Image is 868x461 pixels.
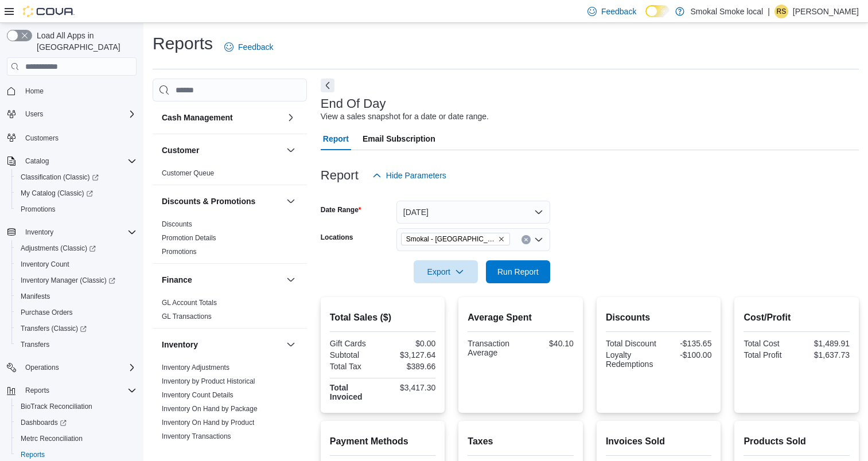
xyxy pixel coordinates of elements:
span: Promotions [162,247,197,256]
button: Finance [284,273,298,287]
h3: Inventory [162,339,198,350]
button: Inventory [2,224,141,240]
button: Users [2,106,141,122]
span: Operations [21,361,137,374]
span: Feedback [238,41,273,53]
span: Transfers [21,340,49,349]
a: Discounts [162,220,192,228]
h3: End Of Day [321,97,386,111]
span: Inventory On Hand by Product [162,418,254,427]
h3: Cash Management [162,112,233,123]
strong: Total Invoiced [330,383,363,401]
div: $0.00 [385,339,435,348]
a: My Catalog (Classic) [16,186,98,200]
button: Remove Smokal - Socorro from selection in this group [498,236,505,243]
span: Adjustments (Classic) [21,244,96,253]
button: Users [21,107,48,121]
span: Smokal - Socorro [401,233,510,245]
button: BioTrack Reconciliation [11,399,141,415]
div: -$100.00 [661,350,711,360]
button: Inventory [284,338,298,351]
span: Dashboards [16,416,137,429]
a: Transfers [16,338,54,351]
button: Cash Management [162,112,282,123]
span: Transfers [16,338,137,351]
div: Total Profit [744,350,794,360]
span: Catalog [25,157,49,166]
a: Adjustments (Classic) [11,240,141,256]
a: Inventory Transactions [162,432,231,440]
span: Inventory [21,225,137,239]
span: GL Transactions [162,312,212,321]
button: Transfers [11,337,141,353]
div: View a sales snapshot for a date or date range. [321,111,489,123]
button: Promotions [11,201,141,217]
a: Package Details [162,446,212,454]
span: Promotion Details [162,233,216,243]
button: Clear input [521,235,531,244]
span: Transfers (Classic) [21,324,87,333]
button: Discounts & Promotions [284,194,298,208]
span: Inventory Count Details [162,390,233,400]
h2: Total Sales ($) [330,311,436,325]
div: $3,417.30 [385,383,435,392]
button: Open list of options [534,235,543,244]
div: Subtotal [330,350,380,360]
div: $3,127.64 [385,350,435,360]
p: Smokal Smoke local [690,5,763,18]
a: Customer Queue [162,169,214,177]
span: Home [21,84,137,98]
h2: Invoices Sold [606,435,712,448]
span: Operations [25,363,59,372]
span: Manifests [21,292,50,301]
a: Inventory Manager (Classic) [16,274,120,287]
p: [PERSON_NAME] [793,5,859,18]
div: $1,637.73 [799,350,850,360]
a: Customers [21,131,63,145]
span: Inventory by Product Historical [162,377,255,386]
h2: Taxes [468,435,574,448]
span: Purchase Orders [16,306,137,319]
span: Classification (Classic) [21,173,99,182]
a: Transfers (Classic) [16,322,91,335]
label: Locations [321,233,353,242]
div: Customer [153,166,307,185]
a: Inventory by Product Historical [162,377,255,385]
span: Catalog [21,154,137,168]
a: Home [21,84,48,98]
span: Email Subscription [363,127,435,150]
div: $1,489.91 [799,339,850,348]
button: Reports [21,384,54,397]
div: Total Cost [744,339,794,348]
span: Inventory Manager (Classic) [16,274,137,287]
span: BioTrack Reconciliation [16,400,137,413]
h1: Reports [153,32,213,55]
a: Manifests [16,290,55,303]
span: Feedback [601,6,636,17]
a: Promotion Details [162,234,216,242]
span: Reports [25,386,49,395]
button: Run Report [486,260,550,283]
span: GL Account Totals [162,298,217,307]
button: Inventory [21,225,58,239]
span: My Catalog (Classic) [16,186,137,200]
span: Report [323,127,349,150]
h3: Customer [162,144,199,156]
span: Metrc Reconciliation [16,432,137,446]
div: Total Tax [330,362,380,371]
span: My Catalog (Classic) [21,189,93,198]
button: Customer [284,143,298,157]
div: $40.10 [523,339,574,348]
span: Inventory Adjustments [162,363,229,372]
div: -$135.65 [661,339,711,348]
span: Metrc Reconciliation [21,434,83,443]
span: Reports [21,450,45,459]
span: Promotions [21,205,56,214]
label: Date Range [321,205,361,214]
span: Home [25,87,44,96]
span: Package Details [162,446,212,455]
span: Customer Queue [162,169,214,178]
div: Discounts & Promotions [153,217,307,263]
span: Inventory Count [16,257,137,271]
span: Inventory [25,228,53,237]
